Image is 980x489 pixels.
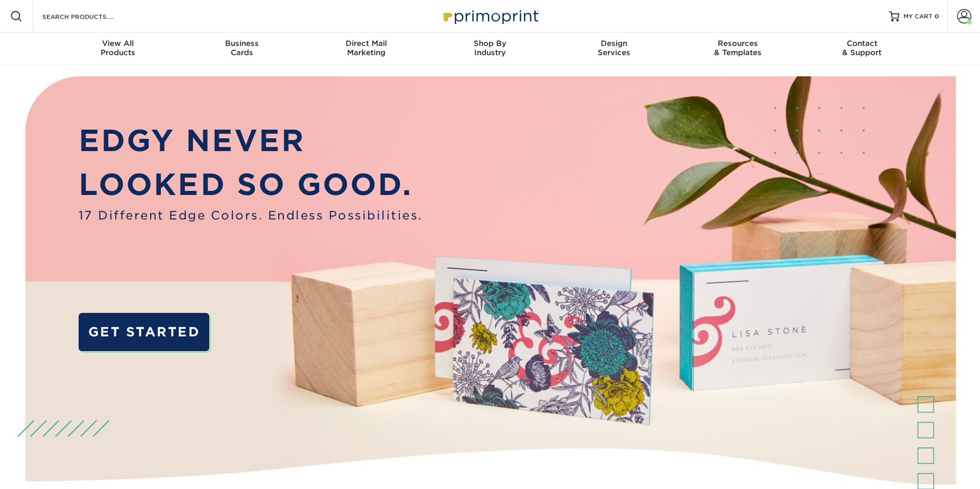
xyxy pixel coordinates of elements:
span: Shop By [428,39,552,48]
span: Resources [676,39,800,48]
a: Resources& Templates [676,33,800,65]
a: DesignServices [552,33,676,65]
div: & Support [800,39,924,57]
input: SEARCH PRODUCTS..... [41,10,141,22]
span: View All [56,39,180,48]
span: 17 Different Edge Colors. Endless Possibilities. [79,207,423,225]
div: Industry [428,39,552,57]
span: Direct Mail [304,39,428,48]
a: GET STARTED [79,313,210,352]
a: Direct MailMarketing [304,33,428,65]
a: View AllProducts [56,33,180,65]
div: Cards [180,39,304,57]
p: EDGY NEVER [79,119,423,163]
span: Design [552,39,676,48]
span: Business [180,39,304,48]
span: Contact [800,39,924,48]
span: 0 [935,13,939,20]
div: & Templates [676,39,800,57]
div: Services [552,39,676,57]
span: MY CART [903,12,933,21]
a: BusinessCards [180,33,304,65]
img: Primoprint [439,5,541,27]
a: Shop ByIndustry [428,33,552,65]
a: Contact& Support [800,33,924,65]
div: Products [56,39,180,57]
div: Marketing [304,39,428,57]
p: LOOKED SO GOOD. [79,163,423,207]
